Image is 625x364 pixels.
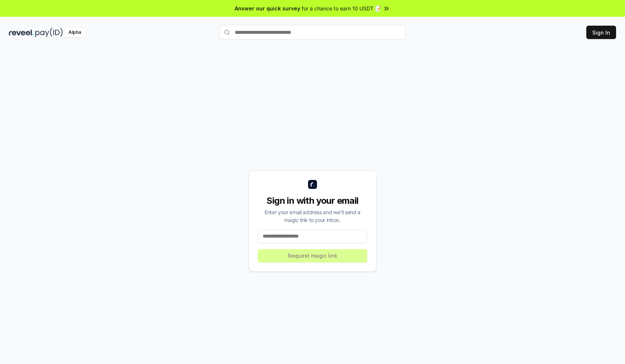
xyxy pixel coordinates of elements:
[302,4,381,12] span: for a chance to earn 10 USDT 📝
[35,28,63,37] img: pay_id
[258,208,367,224] div: Enter your email address and we’ll send a magic link to your inbox.
[586,26,616,39] button: Sign In
[308,180,317,189] img: logo_small
[9,28,34,37] img: reveel_dark
[235,4,300,12] span: Answer our quick survey
[258,195,367,207] div: Sign in with your email
[64,28,85,37] div: Alpha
